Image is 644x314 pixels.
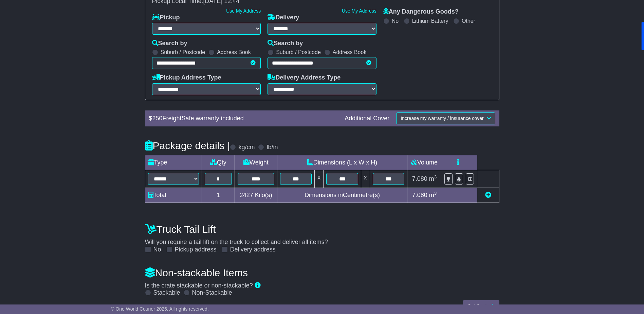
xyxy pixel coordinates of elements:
td: Dimensions in Centimetre(s) [277,188,407,203]
label: Any Dangerous Goods? [383,8,459,16]
span: 7.080 [412,192,427,198]
div: $ FreightSafe warranty included [146,115,342,122]
label: Non-Stackable [192,289,232,297]
h4: Package details | [145,140,230,151]
span: m [429,175,437,182]
td: Kilo(s) [235,188,277,203]
td: 1 [202,188,235,203]
td: Weight [235,155,277,170]
button: Get Quotes [463,300,499,312]
label: No [153,246,161,254]
span: © One World Courier 2025. All rights reserved. [111,306,209,312]
button: Increase my warranty / insurance cover [396,112,495,124]
a: Use My Address [342,8,376,14]
td: Qty [202,155,235,170]
td: Dimensions (L x W x H) [277,155,407,170]
span: m [429,192,437,198]
a: Use My Address [226,8,261,14]
span: Increase my warranty / insurance cover [401,116,483,121]
label: Delivery Address Type [268,74,341,82]
label: Suburb / Postcode [161,49,205,55]
sup: 3 [434,174,437,179]
label: Lithium Battery [412,18,448,24]
label: Delivery [268,14,299,21]
label: Address Book [217,49,251,55]
label: Search by [152,40,187,47]
span: 7.080 [412,175,427,182]
span: 2427 [240,192,253,198]
td: Volume [407,155,441,170]
label: lb/in [266,144,278,151]
label: Search by [268,40,303,47]
label: Delivery address [230,246,276,254]
td: x [361,170,370,188]
div: Will you require a tail lift on the truck to collect and deliver all items? [142,220,503,254]
h4: Non-stackable Items [145,267,499,278]
label: Suburb / Postcode [276,49,321,55]
h4: Truck Tail Lift [145,224,499,235]
sup: 3 [434,191,437,196]
span: 250 [152,115,163,122]
td: Total [145,188,202,203]
label: kg/cm [238,144,255,151]
td: x [315,170,324,188]
label: Stackable [153,289,180,297]
a: Add new item [485,192,491,198]
label: Other [462,18,475,24]
label: Pickup Address Type [152,74,221,82]
td: Type [145,155,202,170]
label: Pickup address [175,246,217,254]
label: Pickup [152,14,180,21]
label: No [392,18,399,24]
div: Additional Cover [341,115,393,122]
label: Address Book [333,49,367,55]
span: Is the crate stackable or non-stackable? [145,282,253,289]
